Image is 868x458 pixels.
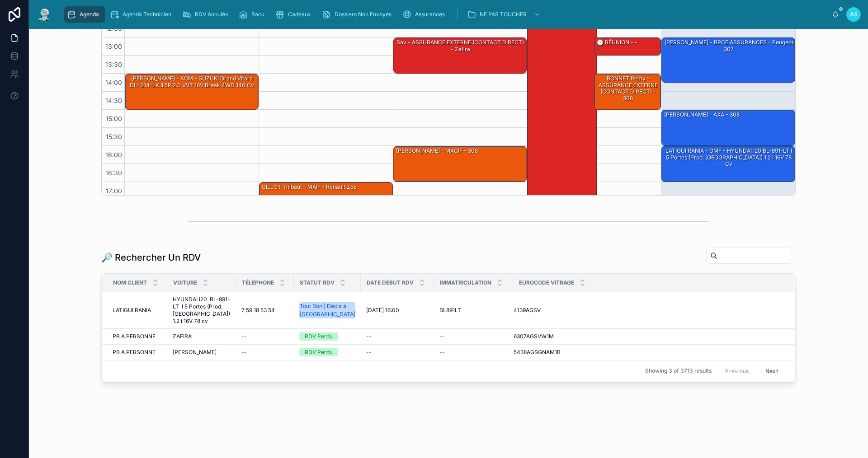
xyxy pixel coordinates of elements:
a: RDV Perdu [299,348,355,356]
span: ZAFIRA [173,333,192,340]
span: -- [241,333,247,340]
div: [PERSON_NAME] - MACIF - 308 [394,146,527,182]
a: Agenda [64,6,105,23]
div: [PERSON_NAME] - AXA - 308 [662,110,795,145]
span: Dossiers Non Envoyés [335,11,392,18]
a: [DATE] 16:00 [366,307,429,314]
a: PB A PERSONNE [113,349,162,356]
button: Next [759,364,784,378]
a: 4139AGSV [514,307,783,314]
div: sav - ASSURANCE EXTERNE (CONTACT DIRECT) - zafira [394,38,527,73]
span: PB A PERSONNE [113,333,156,340]
span: -- [439,349,445,356]
span: Showing 3 of 3713 results [645,367,712,374]
span: Eurocode Vitrage [519,279,574,286]
a: -- [366,333,429,340]
div: RDV Perdu [305,332,333,341]
span: 4139AGSV [514,307,541,314]
span: [DATE] 16:00 [366,307,399,314]
a: -- [241,333,288,340]
div: BONNET Remy - ASSURANCE EXTERNE (CONTACT DIRECT) - 308 [596,75,660,103]
a: Agenda Technicien [107,6,178,23]
span: BL891LT [439,307,461,314]
a: 7 59 18 53 54 [241,307,288,314]
a: -- [439,333,508,340]
span: PB A PERSONNE [113,349,156,356]
span: 15:30 [104,133,124,140]
div: GILLOT Thibaut - MAIF - Renault Zoe [261,183,358,191]
a: BL891LT [439,307,508,314]
span: Statut RDV [300,279,335,286]
span: 13:30 [103,61,124,68]
a: -- [439,349,508,356]
div: 🕒 RÉUNION - - [596,38,638,47]
a: Rack [236,6,271,23]
span: 5438AGSGNAM1B [514,349,561,356]
a: Dossiers Non Envoyés [319,6,398,23]
a: Cadeaux [273,6,317,23]
span: 16:30 [103,169,124,177]
a: -- [241,349,288,356]
span: -- [366,349,372,356]
a: PB A PERSONNE [113,333,162,340]
span: 13:00 [103,42,124,50]
div: 🕒 RÉUNION - - [594,38,660,55]
img: App logo [36,7,52,22]
span: Rack [251,11,264,18]
a: RDV Perdu [299,332,355,341]
span: Agenda [80,11,99,18]
span: -- [241,349,247,356]
div: BONNET Remy - ASSURANCE EXTERNE (CONTACT DIRECT) - 308 [594,74,660,109]
span: 16:00 [103,151,124,159]
span: Téléphone [242,279,274,286]
span: Assurances [415,11,445,18]
span: -- [439,333,445,340]
a: Tout Bon | Décla à [GEOGRAPHIC_DATA] [299,302,355,318]
div: LATIGUI RANIA - GMF - HYUNDAI i20 BL-891-LT I 5 Portes (Prod. [GEOGRAPHIC_DATA]) 1.2 i 16V 78 cv [662,146,795,182]
div: LATIGUI RANIA - GMF - HYUNDAI i20 BL-891-LT I 5 Portes (Prod. [GEOGRAPHIC_DATA]) 1.2 i 16V 78 cv [663,147,794,168]
span: 7 59 18 53 54 [241,307,275,314]
span: -- [366,333,372,340]
span: AS [850,11,858,18]
span: Date Début RDV [367,279,414,286]
span: Voiture [173,279,197,286]
span: Nom Client [113,279,147,286]
div: RDV Perdu [305,348,333,356]
div: [PERSON_NAME] - ACM - SUZUKI Grand Vitara DH-214-LK II 5P 2.0 VVT 16V Break 4WD 140 cv [125,74,258,109]
span: 12:30 [103,24,124,32]
span: 17:00 [104,187,124,195]
div: 12:00 – 18:00: Axel absent / Michel présent - - [528,2,596,218]
a: Assurances [400,6,451,23]
span: RDV Annulés [195,11,228,18]
a: ZAFIRA [173,333,231,340]
div: Tout Bon | Décla à [GEOGRAPHIC_DATA] [300,302,355,318]
a: -- [366,349,429,356]
a: 5438AGSGNAM1B [514,349,783,356]
span: Agenda Technicien [123,11,171,18]
a: HYUNDAI i20 BL-891-LT I 5 Portes (Prod. [GEOGRAPHIC_DATA]) 1.2 i 16V 78 cv [173,296,231,325]
span: 14:00 [103,79,124,86]
a: NE PAS TOUCHER [464,6,545,23]
div: [PERSON_NAME] - BPCE ASSURANCES - Peugeot 307 [663,38,794,53]
a: 6307AGSVW1M [514,333,783,340]
div: [PERSON_NAME] - ACM - SUZUKI Grand Vitara DH-214-LK II 5P 2.0 VVT 16V Break 4WD 140 cv [127,75,258,89]
a: [PERSON_NAME] [173,349,231,356]
h1: 🔎 Rechercher Un RDV [101,251,201,264]
span: NE PAS TOUCHER [480,11,527,18]
span: 6307AGSVW1M [514,333,554,340]
span: [PERSON_NAME] [173,349,217,356]
div: [PERSON_NAME] - BPCE ASSURANCES - Peugeot 307 [662,38,795,82]
span: 15:00 [104,115,124,122]
div: [PERSON_NAME] - MACIF - 308 [395,147,479,155]
span: Cadeaux [288,11,311,18]
div: scrollable content [60,5,832,24]
a: LATIGUI RANIA [113,307,162,314]
a: RDV Annulés [179,6,234,23]
span: Immatriculation [440,279,491,286]
div: GILLOT Thibaut - MAIF - Renault Zoe [259,182,392,218]
div: [PERSON_NAME] - AXA - 308 [663,111,741,119]
span: LATIGUI RANIA [113,307,151,314]
span: 14:30 [103,97,124,104]
div: sav - ASSURANCE EXTERNE (CONTACT DIRECT) - zafira [395,38,526,53]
